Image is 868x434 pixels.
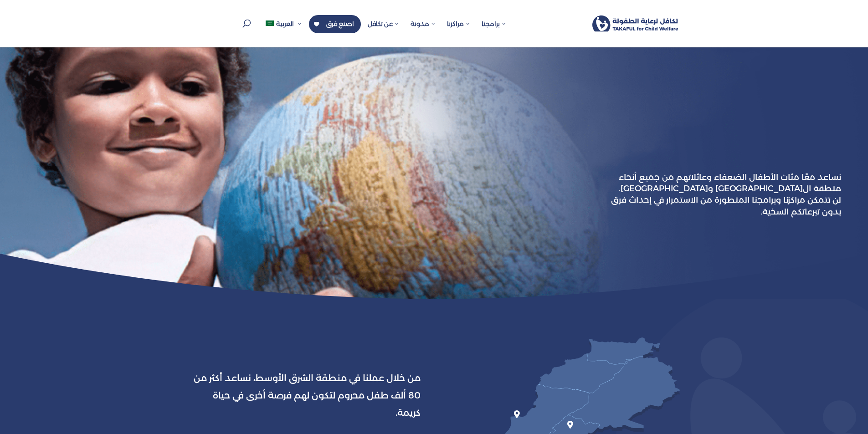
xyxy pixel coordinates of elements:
a: مدونة [406,15,440,47]
a: اصنع فرق [309,15,361,33]
a: عن تكافل [363,15,404,47]
a: العربية [261,15,307,47]
span: العربية [276,20,294,28]
p: لن تتمكن مراكزنا وبرامجنا المتطورة من الاستمرار في إحداث فرق بدون تبرعاتكم السخية. [600,172,841,218]
span:  [567,421,573,429]
span: اصنع فرق [326,20,354,28]
span: عن تكافل [368,20,399,28]
span: مراكزنا [447,20,470,28]
span:  [514,410,520,418]
span: مدونة [411,20,436,28]
span: برامجنا [482,20,506,28]
span: من خلال عملنا في منطقة الشرق الأوسط، نساعد أكثر من 80 ألف طفل محروم لتكون لهم فرصة أخرى في حياة ك... [194,373,421,418]
a: مراكزنا [442,15,475,47]
span: نساعد معًا مئات الأطفال الضعفاء وعائلاتهم من جميع أنحاء منطقة ال[GEOGRAPHIC_DATA] و[GEOGRAPHIC_DA... [619,172,841,194]
img: Takaful [592,15,678,32]
a: برامجنا [477,15,511,47]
